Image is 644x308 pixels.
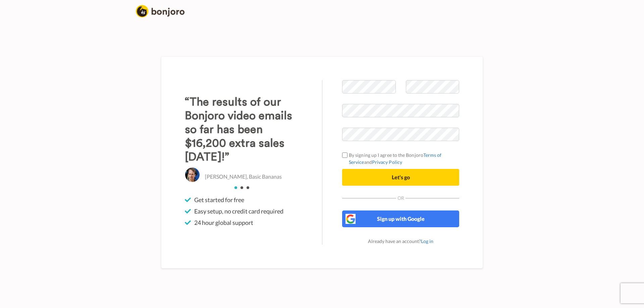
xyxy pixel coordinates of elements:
[136,5,184,17] img: logo_full.png
[349,152,442,165] a: Terms of Service
[194,219,253,227] span: 24 hour global support
[185,95,302,164] h3: “The results of our Bonjoro video emails so far has been $16,200 extra sales [DATE]!”
[421,238,433,244] a: Log in
[396,196,406,200] span: Or
[185,167,200,182] img: Christo Hall, Basic Bananas
[194,196,244,204] span: Get started for free
[372,159,402,165] a: Privacy Policy
[368,238,433,244] span: Already have an account?
[205,173,282,181] p: [PERSON_NAME], Basic Bananas
[342,210,459,227] button: Sign up with Google
[342,169,459,186] button: Let's go
[342,151,459,166] label: By signing up I agree to the Bonjoro and
[194,207,283,215] span: Easy setup, no credit card required
[392,174,410,180] span: Let's go
[342,152,347,158] input: By signing up I agree to the BonjoroTerms of ServiceandPrivacy Policy
[377,215,425,222] span: Sign up with Google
